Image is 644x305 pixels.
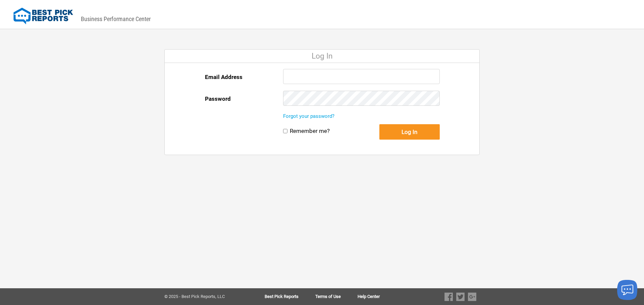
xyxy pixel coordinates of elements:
img: Best Pick Reports Logo [13,8,73,24]
button: Log In [379,124,440,140]
div: Log In [165,50,479,63]
div: © 2025 - Best Pick Reports, LLC [164,294,243,299]
a: Best Pick Reports [265,294,315,299]
a: Terms of Use [315,294,358,299]
a: Forgot your password? [283,113,334,119]
label: Remember me? [290,128,330,135]
label: Password [205,91,231,107]
a: Help Center [358,294,380,299]
label: Email Address [205,69,243,85]
button: Launch chat [617,280,637,300]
